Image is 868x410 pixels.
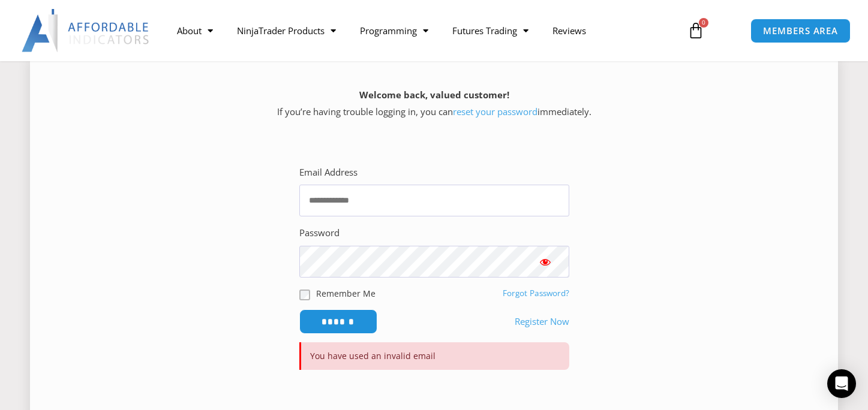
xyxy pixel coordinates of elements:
a: Futures Trading [440,17,540,44]
p: You have used an invalid email [299,342,569,370]
a: Programming [348,17,440,44]
a: 0 [669,13,722,48]
strong: Welcome back, valued customer! [359,89,509,101]
a: reset your password [453,105,537,117]
a: About [165,17,225,44]
span: 0 [699,18,708,28]
div: Open Intercom Messenger [827,369,856,398]
a: Forgot Password? [503,288,569,299]
nav: Menu [165,17,677,44]
a: Reviews [540,17,598,44]
label: Remember Me [316,287,376,300]
span: MEMBERS AREA [763,26,838,35]
p: If you’re having trouble logging in, you can immediately. [51,87,817,120]
a: MEMBERS AREA [750,19,851,43]
a: NinjaTrader Products [225,17,348,44]
img: LogoAI | Affordable Indicators – NinjaTrader [22,9,151,52]
a: Register Now [515,313,569,330]
label: Email Address [299,164,358,181]
label: Password [299,225,340,242]
button: Show password [521,246,569,278]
